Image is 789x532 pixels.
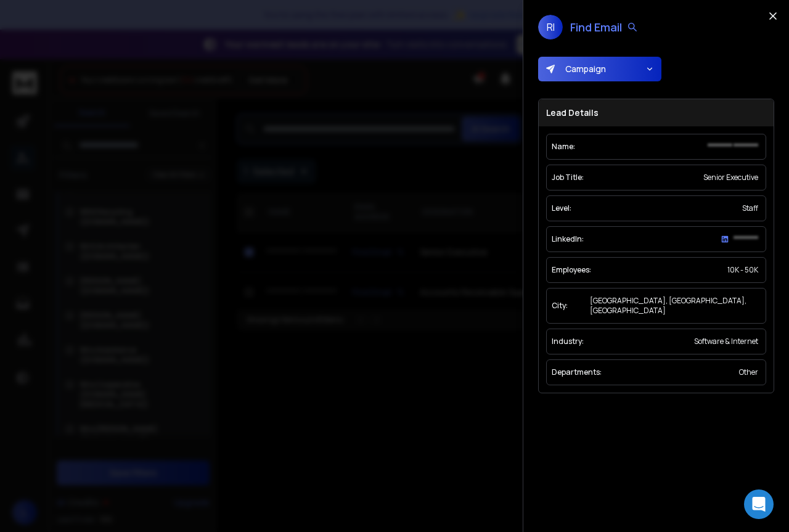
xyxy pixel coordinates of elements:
[587,293,761,318] div: [GEOGRAPHIC_DATA], [GEOGRAPHIC_DATA], [GEOGRAPHIC_DATA]
[560,63,606,75] span: Campaign
[740,201,761,216] div: Staff
[692,334,761,349] div: Software & Internet
[539,99,774,126] h3: Lead Details
[737,365,761,380] div: Other
[701,170,761,185] div: Senior Executive
[725,263,761,277] div: 10K - 50K
[552,142,575,152] p: Name:
[552,203,571,213] p: Level:
[552,337,584,346] p: Industry:
[552,265,591,275] p: Employees:
[552,234,584,244] p: LinkedIn:
[552,301,568,311] p: City:
[552,367,602,377] p: Departments:
[570,18,638,36] div: Find Email
[744,489,774,519] div: Open Intercom Messenger
[552,173,584,182] p: Job Title:
[538,15,563,39] span: RI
